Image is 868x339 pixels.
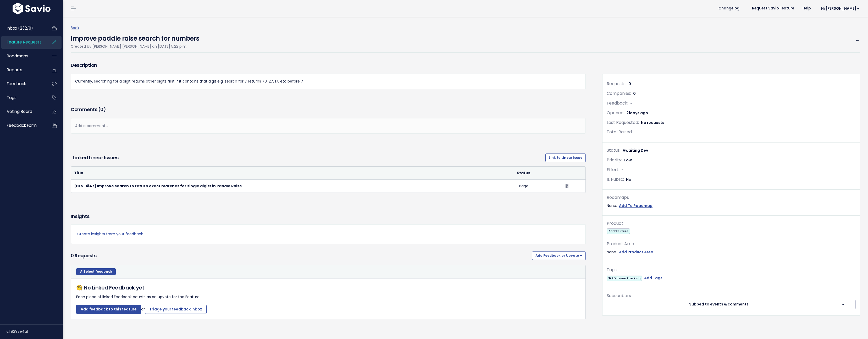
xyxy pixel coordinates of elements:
[628,81,631,86] span: 0
[11,3,52,14] img: logo-white.9d6f32f41409.svg
[644,275,662,281] a: Add Tags
[7,39,42,45] span: Feature Requests
[607,266,856,274] div: Tags
[71,44,187,49] span: Created by [PERSON_NAME] [PERSON_NAME] on [DATE] 5:22 p.m.
[76,284,580,292] h5: 🧐 No Linked Feedback yet
[71,167,514,180] th: Title
[630,101,632,106] span: -
[619,249,654,255] a: Add Product Area.
[73,154,543,161] h3: Linked Linear issues
[626,177,631,182] span: No
[607,240,856,248] div: Product Area
[1,92,43,104] a: Tags
[7,95,16,100] span: Tags
[514,180,562,193] td: Triage
[1,119,43,132] a: Feedback form
[626,110,648,116] span: 21
[635,129,637,135] span: -
[76,305,580,314] p: or
[1,22,43,34] a: Inbox (232/0)
[798,4,815,12] a: Help
[76,305,141,314] a: Add feedback to this feature
[607,176,624,182] span: Is Public:
[607,276,642,281] span: UX team tracking
[83,269,112,274] span: Select feedback
[7,81,26,86] span: Feedback
[1,36,43,48] a: Feature Requests
[607,90,631,96] span: Companies:
[607,81,626,87] span: Requests:
[514,167,562,180] th: Status
[607,167,619,173] span: Effort:
[1,106,43,118] a: Voting Board
[71,106,586,113] h3: Comments ( )
[623,148,648,153] span: Awaiting Dev
[641,120,664,125] span: No requests
[607,300,831,309] button: Subbed to events & comments
[607,220,856,227] div: Product
[75,78,581,85] p: Currently, searching for a digit returns other digits first if it contains that digit e.g. search...
[630,110,648,116] span: days ago
[607,228,630,234] span: Paddle raise
[71,25,79,30] a: Back
[1,50,43,62] a: Roadmaps
[1,64,43,76] a: Reports
[7,67,22,73] span: Reports
[607,275,642,281] a: UX team tracking
[607,194,856,201] div: Roadmaps
[545,154,586,162] a: Link to Linear Issue
[607,100,628,106] span: Feedback:
[71,213,89,220] h3: Insights
[74,183,242,189] a: [DEV-1847] Improve search to return exact matches for single digits in Paddle Raise
[71,252,530,259] h3: 0 Requests
[1,78,43,90] a: Feedback
[100,106,103,113] span: 0
[7,123,37,128] span: Feedback form
[145,305,207,314] a: Triage your feedback inbox
[607,147,621,153] span: Status:
[621,167,623,172] span: -
[77,231,579,237] a: Create insights from your feedback
[76,294,580,300] p: Each piece of linked Feedback counts as an upvote for the Feature.
[607,157,622,163] span: Priority:
[821,7,860,10] span: Hi [PERSON_NAME]
[71,118,586,134] div: Add a comment...
[815,4,864,13] a: Hi [PERSON_NAME]
[71,62,586,69] h3: Description
[748,4,798,12] a: Request Savio Feature
[76,268,116,275] button: Select feedback
[718,7,739,10] span: Changelog
[71,31,200,43] h4: Improve paddle raise search for numbers
[607,293,631,299] span: Subscribers
[607,249,856,255] div: None.
[619,203,653,209] a: Add To Roadmap
[6,325,63,338] div: v.f8293e4a1
[607,119,639,125] span: Last Requested:
[532,251,586,260] button: Add Feedback or Upvote
[7,109,32,114] span: Voting Board
[7,25,33,31] span: Inbox (232/0)
[633,91,636,96] span: 0
[7,53,28,59] span: Roadmaps
[624,157,632,163] span: Low
[607,129,633,135] span: Total Raised:
[607,110,624,116] span: Opened:
[607,203,856,209] div: None.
